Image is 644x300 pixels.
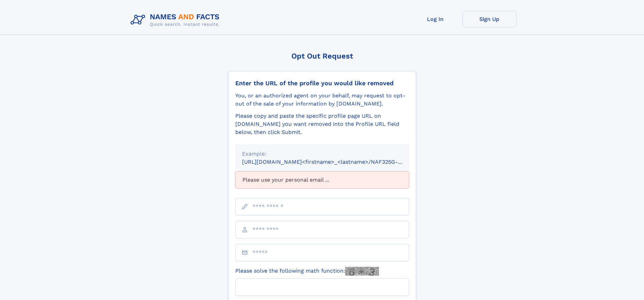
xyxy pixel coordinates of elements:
small: [URL][DOMAIN_NAME]<firstname>_<lastname>/NAF325G-xxxxxxxx [242,159,422,165]
a: Log In [408,11,462,27]
div: Example: [242,150,402,158]
div: Please use your personal email ... [235,171,409,188]
label: Please solve the following math function: [235,267,379,276]
div: You, or an authorized agent on your behalf, may request to opt-out of the sale of your informatio... [235,92,409,108]
div: Opt Out Request [228,52,416,60]
div: Please copy and paste the specific profile page URL on [DOMAIN_NAME] you want removed into the Pr... [235,112,409,136]
a: Sign Up [462,11,517,27]
img: Logo Names and Facts [128,11,225,29]
div: Enter the URL of the profile you would like removed [235,79,409,87]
